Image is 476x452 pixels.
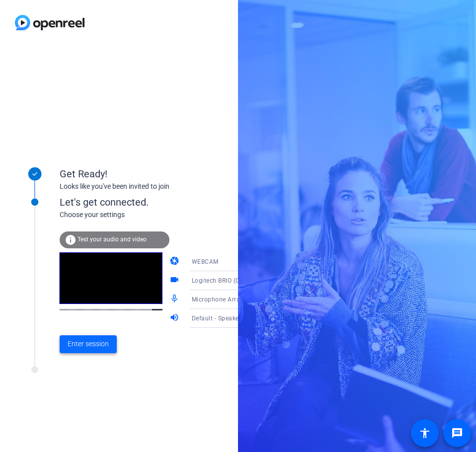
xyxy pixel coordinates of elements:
[451,427,463,439] mat-icon: message
[65,234,77,246] mat-icon: info
[60,181,258,192] div: Looks like you've been invited to join
[192,314,299,322] span: Default - Speakers (Realtek(R) Audio)
[192,276,269,284] span: Logitech BRIO (046d:085e)
[60,335,117,353] button: Enter session
[60,166,258,181] div: Get Ready!
[169,256,181,268] mat-icon: camera
[169,312,181,324] mat-icon: volume_up
[68,339,109,349] span: Enter session
[169,294,181,305] mat-icon: mic_none
[169,275,181,287] mat-icon: videocam
[192,295,412,303] span: Microphone Array (Intel® Smart Sound Technology for Digital Microphones)
[60,195,279,210] div: Let's get connected.
[192,258,219,265] span: WEBCAM
[60,210,279,220] div: Choose your settings
[419,427,431,439] mat-icon: accessibility
[78,236,147,243] span: Test your audio and video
